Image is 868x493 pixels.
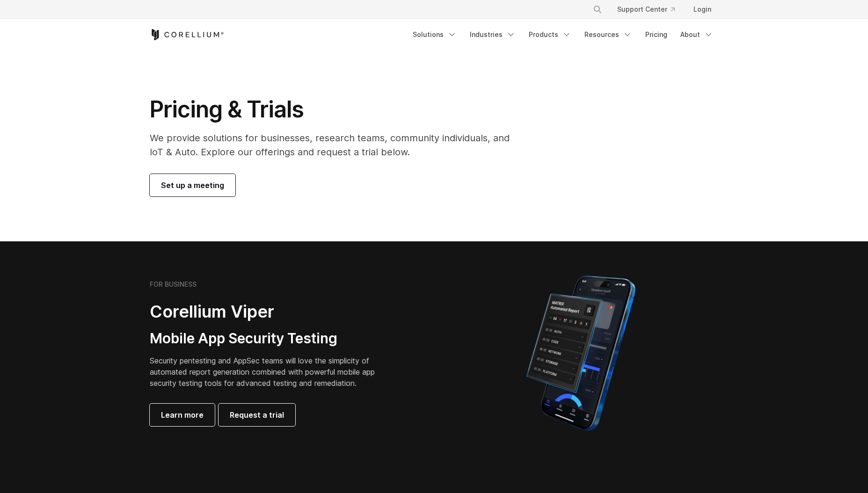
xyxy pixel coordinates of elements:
p: We provide solutions for businesses, research teams, community individuals, and IoT & Auto. Explo... [150,131,523,159]
a: Pricing [640,26,673,43]
p: Security pentesting and AppSec teams will love the simplicity of automated report generation comb... [150,355,389,389]
a: Set up a meeting [150,174,235,196]
h3: Mobile App Security Testing [150,330,389,348]
span: Set up a meeting [161,180,224,191]
a: Products [523,26,577,43]
button: Search [589,1,606,18]
a: Resources [579,26,638,43]
a: Solutions [407,26,462,43]
a: Industries [464,26,521,43]
div: Navigation Menu [582,1,719,18]
img: Corellium MATRIX automated report on iPhone showing app vulnerability test results across securit... [511,271,651,435]
a: Support Center [610,1,682,18]
h6: FOR BUSINESS [150,280,197,289]
a: Corellium Home [150,29,224,40]
a: Request a trial [219,404,295,426]
span: Request a trial [230,409,284,420]
h1: Pricing & Trials [150,95,523,123]
div: Navigation Menu [407,26,719,43]
a: Login [686,1,719,18]
a: Learn more [150,404,215,426]
a: About [675,26,719,43]
h2: Corellium Viper [150,301,389,322]
span: Learn more [161,409,204,420]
